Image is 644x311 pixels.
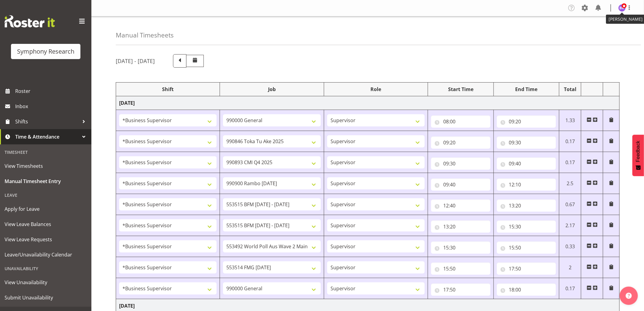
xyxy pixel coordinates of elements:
td: 1.33 [559,110,581,131]
span: Roster [15,87,88,96]
td: 2.17 [559,215,581,236]
span: Apply for Leave [5,204,87,214]
input: Click to select... [497,136,556,149]
div: Role [327,86,425,93]
input: Click to select... [431,136,490,149]
span: View Timesheets [5,161,87,171]
a: Leave/Unavailability Calendar [2,247,90,262]
div: Unavailability [2,262,90,275]
input: Click to select... [497,263,556,275]
img: help-xxl-2.png [626,293,632,299]
input: Click to select... [431,157,490,170]
input: Click to select... [497,284,556,296]
input: Click to select... [497,115,556,128]
span: Leave/Unavailability Calendar [5,250,87,259]
input: Click to select... [497,242,556,254]
h5: [DATE] - [DATE] [116,58,155,64]
input: Click to select... [497,221,556,233]
span: View Unavailability [5,278,87,287]
input: Click to select... [497,178,556,191]
td: 0.17 [559,152,581,173]
input: Click to select... [431,200,490,212]
input: Click to select... [497,157,556,170]
a: View Leave Balances [2,217,90,232]
td: 2.5 [559,173,581,194]
input: Click to select... [431,284,490,296]
div: Symphony Research [17,47,74,56]
input: Click to select... [431,178,490,191]
div: Timesheet [2,146,90,158]
h4: Manual Timesheets [116,32,174,39]
span: Shifts [15,117,79,126]
td: 0.67 [559,194,581,215]
span: Feedback [635,141,641,162]
button: Feedback - Show survey [632,135,644,176]
a: Apply for Leave [2,201,90,217]
img: bhavik-kanna1260.jpg [618,4,626,12]
div: Start Time [431,86,490,93]
input: Click to select... [431,242,490,254]
span: View Leave Balances [5,220,87,229]
a: Submit Unavailability [2,290,90,305]
input: Click to select... [431,221,490,233]
div: Leave [2,189,90,201]
td: 2 [559,257,581,278]
span: Manual Timesheet Entry [5,177,87,186]
div: Shift [119,86,217,93]
td: 0.17 [559,131,581,152]
td: 0.33 [559,236,581,257]
input: Click to select... [431,263,490,275]
span: Submit Unavailability [5,293,87,302]
a: View Unavailability [2,275,90,290]
a: View Leave Requests [2,232,90,247]
span: View Leave Requests [5,235,87,244]
td: [DATE] [116,96,620,110]
div: Job [223,86,320,93]
a: Manual Timesheet Entry [2,174,90,189]
span: Time & Attendance [15,132,79,141]
div: End Time [497,86,556,93]
div: Total [562,86,578,93]
img: Rosterit website logo [5,15,55,27]
a: View Timesheets [2,158,90,174]
input: Click to select... [431,115,490,128]
input: Click to select... [497,200,556,212]
td: 0.17 [559,278,581,299]
span: Inbox [15,102,88,111]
